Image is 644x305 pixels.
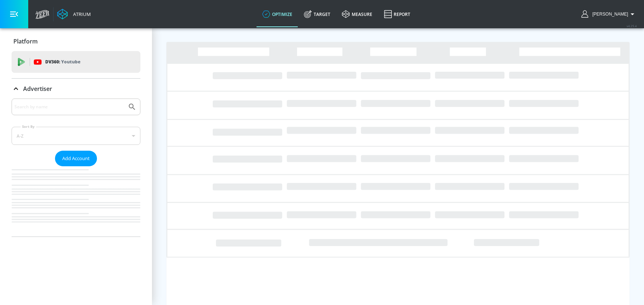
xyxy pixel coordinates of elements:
p: Advertiser [23,85,52,93]
a: Atrium [57,9,91,20]
a: Target [298,1,336,27]
p: Platform [13,37,38,45]
div: A-Z [12,127,140,145]
a: optimize [257,1,298,27]
div: Atrium [70,11,91,17]
nav: list of Advertiser [12,166,140,237]
a: measure [336,1,378,27]
span: login as: sharon.kwong@zefr.com [589,12,628,17]
p: DV360: [45,58,80,66]
a: Report [378,1,416,27]
div: Advertiser [12,79,140,99]
button: Add Account [55,151,97,166]
label: Sort By [21,124,36,129]
input: Search by name [14,102,124,112]
div: DV360: Youtube [12,51,140,73]
div: Platform [12,31,140,51]
span: v 4.25.4 [627,24,637,28]
div: Advertiser [12,99,140,237]
span: Add Account [62,154,90,163]
p: Youtube [61,58,80,66]
button: [PERSON_NAME] [581,10,637,18]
